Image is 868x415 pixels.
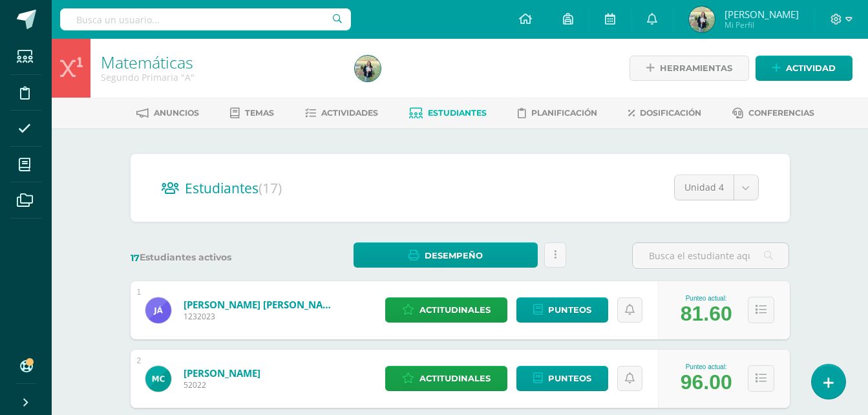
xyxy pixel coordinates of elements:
div: Punteo actual: [681,363,732,370]
span: Temas [245,108,274,118]
a: Actividades [305,103,378,123]
a: Actividad [756,56,852,81]
span: Conferencias [748,108,814,118]
img: 49868e3fc3827397d40ae9b06e609c4e.png [145,366,171,392]
span: Unidad 4 [684,175,724,200]
a: Dosificación [628,103,701,123]
span: [PERSON_NAME] [725,8,799,21]
span: Actividades [321,108,378,118]
span: Mi Perfil [725,19,799,30]
a: [PERSON_NAME] [184,367,260,379]
span: 17 [131,252,140,264]
a: Conferencias [732,103,814,123]
a: Planificación [518,103,597,123]
a: Actitudinales [385,297,507,323]
div: Punteo actual: [681,295,732,302]
span: Herramientas [660,56,732,80]
div: 96.00 [681,370,732,394]
div: 81.60 [681,302,732,326]
span: 1232023 [184,311,339,322]
img: 8cc08a1ddbd8fc3ff39d803d9af12710.png [689,6,715,32]
h1: Matemáticas [101,53,339,71]
span: Punteos [548,367,591,390]
input: Busca un usuario... [60,8,351,30]
a: Estudiantes [409,103,487,123]
span: (17) [259,179,282,197]
div: Segundo Primaria 'A' [101,71,339,83]
span: Punteos [548,298,591,322]
span: Planificación [531,108,597,118]
a: Desempeño [354,242,538,268]
a: Temas [230,103,274,123]
label: Estudiantes activos [131,251,288,264]
a: Actitudinales [385,366,507,391]
a: Anuncios [136,103,199,123]
a: Herramientas [630,56,749,81]
img: 8cc08a1ddbd8fc3ff39d803d9af12710.png [355,56,381,81]
input: Busca el estudiante aquí... [633,243,789,268]
span: Actitudinales [419,367,491,390]
span: Actividad [786,56,836,80]
a: Punteos [516,297,608,323]
span: Estudiantes [185,179,282,197]
span: Actitudinales [419,298,491,322]
a: Unidad 4 [675,175,758,200]
span: Anuncios [154,108,199,118]
span: Dosificación [640,108,701,118]
div: 2 [137,356,142,365]
a: Matemáticas [101,51,193,73]
div: 1 [137,288,142,297]
span: Desempeño [425,244,483,268]
span: 52022 [184,379,260,390]
a: Punteos [516,366,608,391]
img: 2aede572e29c27d870db0f09e0101ec4.png [145,297,171,323]
span: Estudiantes [428,108,487,118]
a: [PERSON_NAME] [PERSON_NAME] [184,298,339,311]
